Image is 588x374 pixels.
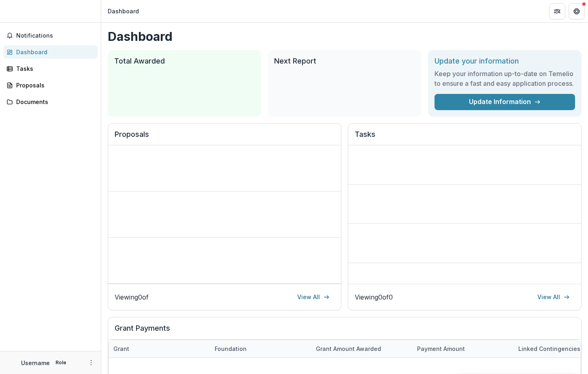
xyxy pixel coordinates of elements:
[292,291,334,304] a: View All
[435,69,575,88] h3: Keep your information up-to-date on Temelio to ensure a fast and easy application process.
[108,29,582,44] h1: Dashboard
[3,45,98,59] a: Dashboard
[3,62,98,75] a: Tasks
[114,57,255,66] h2: Total Awarded
[104,5,142,17] nav: breadcrumb
[435,94,575,110] a: Update Information
[21,359,50,367] p: Username
[115,324,575,339] h2: Grant Payments
[549,3,565,19] button: Partners
[3,29,98,42] button: Notifications
[3,79,98,92] a: Proposals
[355,130,575,145] h2: Tasks
[16,48,91,56] div: Dashboard
[569,3,585,19] button: Get Help
[435,57,575,66] h2: Update your information
[3,95,98,108] a: Documents
[115,292,149,302] p: Viewing 0 of
[16,81,91,89] div: Proposals
[533,291,575,304] a: View All
[274,57,415,66] h2: Next Report
[108,7,139,15] div: Dashboard
[16,64,91,73] div: Tasks
[53,359,69,366] p: Role
[16,98,91,106] div: Documents
[86,358,96,368] button: More
[115,130,334,145] h2: Proposals
[16,32,94,39] span: Notifications
[355,292,393,302] p: Viewing 0 of 0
